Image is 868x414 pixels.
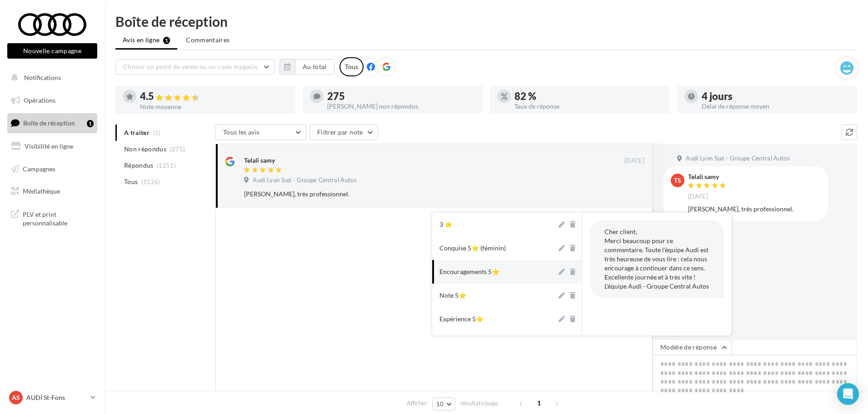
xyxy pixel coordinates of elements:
[439,220,452,229] div: 3 ⭐
[439,291,466,300] div: Note 5⭐
[223,128,260,136] span: Tous les avis
[124,145,166,154] span: Non répondus
[87,120,94,127] div: 1
[688,174,728,180] div: Telali samy
[327,103,475,110] div: [PERSON_NAME] non répondus
[141,178,160,185] span: (1526)
[23,165,55,172] span: Campagnes
[327,91,475,101] div: 275
[688,205,821,214] div: [PERSON_NAME], très professionnel.
[157,162,176,169] span: (1251)
[5,182,99,201] a: Médiathèque
[653,339,732,355] button: Modèle de réponse
[432,307,557,331] button: Expérience 5⭐
[432,213,557,236] button: 3 ⭐
[124,177,138,186] span: Tous
[24,74,61,81] span: Notifications
[170,145,185,153] span: (275)
[460,399,498,408] span: résultats/page
[532,396,546,410] span: 1
[12,393,20,402] span: AS
[514,91,663,101] div: 82 %
[702,91,850,101] div: 4 jours
[244,190,585,199] div: [PERSON_NAME], très professionnel.
[7,43,97,59] button: Nouvelle campagne
[5,68,95,87] button: Notifications
[686,155,790,163] span: Audi Lyon Sud - Groupe Central Autos
[5,160,99,179] a: Campagnes
[432,260,557,284] button: Encouragements 5⭐
[624,157,644,165] span: [DATE]
[837,383,859,405] div: Open Intercom Messenger
[5,205,99,231] a: PLV et print personnalisable
[279,59,334,75] button: Au total
[339,57,364,76] div: Tous
[23,208,94,228] span: PLV et print personnalisable
[115,15,857,28] div: Boîte de réception
[244,156,275,165] div: Telali samy
[407,399,427,408] span: Afficher
[436,400,444,408] span: 10
[23,119,75,127] span: Boîte de réception
[24,96,55,104] span: Opérations
[439,314,484,324] div: Expérience 5⭐
[432,284,557,307] button: Note 5⭐
[439,267,499,276] div: Encouragements 5⭐
[124,161,154,170] span: Répondus
[115,59,274,75] button: Choisir un point de vente ou un code magasin
[5,91,99,110] a: Opérations
[123,63,258,70] span: Choisir un point de vente ou un code magasin
[5,137,99,156] a: Visibilité en ligne
[25,142,73,150] span: Visibilité en ligne
[5,113,99,133] a: Boîte de réception1
[295,59,334,75] button: Au total
[604,228,709,290] span: Cher client, Merci beaucoup pour ce commentaire. Toute l'équipe Audi est très heureuse de vous li...
[674,176,681,185] span: Ts
[215,125,306,140] button: Tous les avis
[26,393,87,402] p: AUDI St-Fons
[140,104,288,110] div: Note moyenne
[688,193,708,201] span: [DATE]
[432,398,455,410] button: 10
[432,236,557,260] button: Conquise 5⭐ (féminin)
[309,125,378,140] button: Filtrer par note
[186,35,229,45] span: Commentaires
[439,244,506,253] div: Conquise 5⭐ (féminin)
[140,91,288,102] div: 4.5
[253,176,357,185] span: Audi Lyon Sud - Groupe Central Autos
[23,187,60,195] span: Médiathèque
[702,103,850,110] div: Délai de réponse moyen
[514,103,663,110] div: Taux de réponse
[7,389,97,406] a: AS AUDI St-Fons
